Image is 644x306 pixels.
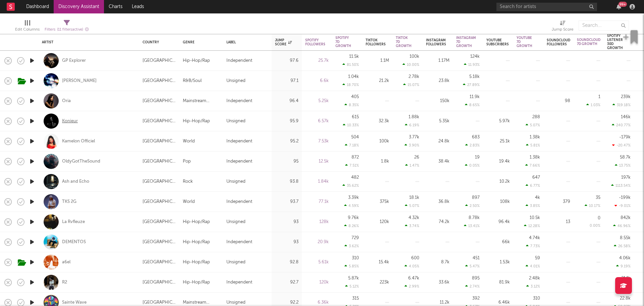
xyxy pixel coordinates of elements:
[405,143,419,147] div: 3.90 %
[143,278,176,287] div: [GEOGRAPHIC_DATA]
[496,3,597,11] input: Search for artists
[620,155,631,160] div: 58.7k
[226,97,252,105] div: Independent
[305,158,329,166] div: 12.5k
[552,17,574,37] div: Jump Score
[366,117,389,125] div: 32.3k
[352,236,359,240] div: 729
[426,258,449,266] div: 8.7k
[143,117,176,125] div: [GEOGRAPHIC_DATA]
[183,178,193,186] div: Rock
[410,54,419,59] div: 100k
[596,195,600,200] div: 35
[275,198,299,206] div: 93.7
[530,135,540,139] div: 1.38k
[426,198,449,206] div: 36.8k
[275,278,299,287] div: 92.7
[615,163,631,168] div: 13.75 %
[486,218,510,226] div: 96.4k
[486,258,510,266] div: 1.53k
[143,97,176,105] div: [GEOGRAPHIC_DATA]
[577,38,600,46] div: Soundcloud 7D Growth
[183,158,191,166] div: Pop
[612,103,631,107] div: 319.18 %
[409,75,419,79] div: 2.78k
[62,219,85,225] div: La Rvfleuze
[473,256,480,260] div: 451
[366,218,389,226] div: 120k
[526,183,540,188] div: 6.77 %
[426,117,449,125] div: 5.35k
[535,195,540,200] div: 4k
[305,137,329,145] div: 7.53k
[409,135,419,139] div: 3.77k
[305,97,329,105] div: 5.25k
[552,26,574,34] div: Jump Score
[342,62,359,67] div: 81.50 %
[349,54,359,59] div: 11.5k
[619,195,631,200] div: -199k
[486,178,510,186] div: 10.2k
[62,179,89,185] div: Ash and Echo
[143,40,173,44] div: Country
[143,198,176,206] div: [GEOGRAPHIC_DATA]
[352,115,359,119] div: 615
[226,238,252,246] div: Independent
[613,224,631,228] div: 46.96 %
[465,204,480,208] div: 2.50 %
[62,259,70,265] div: a6el
[62,118,78,124] a: Konieur
[226,278,252,287] div: Independent
[614,204,631,208] div: -9.01 %
[411,256,419,260] div: 600
[529,276,540,280] div: 2.48k
[470,95,480,99] div: 11.9k
[469,216,480,220] div: 8.78k
[344,244,359,248] div: 3.62 %
[547,198,570,206] div: 379
[143,238,176,246] div: [GEOGRAPHIC_DATA]
[526,143,540,147] div: 5.81 %
[343,123,359,127] div: 10.33 %
[62,279,67,286] a: R2
[183,278,210,287] div: Hip-Hop/Rap
[183,97,220,105] div: Mainstream Electronic
[486,238,510,246] div: 66k
[621,216,631,220] div: 842k
[348,195,359,200] div: 3.39k
[15,26,40,34] div: Edit Columns
[344,204,359,208] div: 4.59 %
[305,198,329,206] div: 77.1k
[275,178,299,186] div: 93.8
[335,36,351,48] div: Spotify 7D Growth
[305,218,329,226] div: 128k
[486,117,510,125] div: 5.97k
[409,216,419,220] div: 4.32k
[226,198,252,206] div: Independent
[426,278,449,287] div: 33.6k
[525,163,540,168] div: 7.66 %
[619,2,627,7] div: 99 +
[620,236,631,240] div: 8.55k
[62,199,76,205] a: TKS 2G
[226,158,252,166] div: Independent
[143,57,176,65] div: [GEOGRAPHIC_DATA]
[345,143,359,147] div: 7.18 %
[226,137,252,145] div: Independent
[366,57,389,65] div: 1.1M
[402,62,419,67] div: 10.00 %
[62,98,71,104] div: Oria
[62,159,100,165] a: OldyGotTheSound
[366,258,389,266] div: 15.4k
[486,278,510,287] div: 81.9k
[275,218,299,226] div: 93
[45,26,89,34] div: Filters
[62,78,97,84] a: [PERSON_NAME]
[305,117,329,125] div: 6.57k
[183,40,216,44] div: Genre
[275,137,299,145] div: 95.2
[426,77,449,85] div: 23.8k
[405,284,419,289] div: 2.99 %
[352,256,359,260] div: 310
